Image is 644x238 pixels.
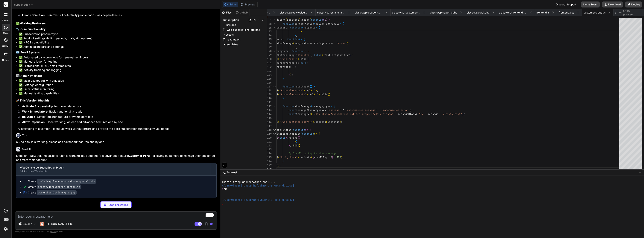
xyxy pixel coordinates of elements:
strong: 🎛️ Admin Interface: [16,74,43,78]
span: function [302,132,314,135]
span: ( [299,38,300,41]
span: success [277,26,287,29]
span: message [428,112,438,116]
span: $message [277,132,288,135]
button: − [638,169,642,175]
span: $ [277,93,278,96]
span: ( [311,104,312,108]
span: . [312,42,314,45]
span: customer-portal.css [615,11,639,14]
div: 104 [267,73,272,77]
span: ( [278,93,280,96]
span: messageClass [398,112,416,116]
li: ✅ Email status monitoring [19,87,217,91]
span: class-wsp-email-manager.php [317,11,345,14]
span: ) [303,89,305,92]
span: ) [315,89,317,92]
span: ( [278,89,280,92]
span: − [639,171,641,174]
span: 'success' [327,108,341,112]
span: '' [315,93,318,96]
div: Discord Support [554,1,578,7]
div: Click to collapse the range. [272,128,277,132]
span: $message [327,120,339,124]
span: } [282,97,284,100]
span: function [290,26,302,29]
span: : [287,26,288,29]
li: ✅ Subscription product type [19,32,217,36]
span: class-wsp-tax-calculator.php [280,11,308,14]
span: '#cancel-reason' [280,89,303,92]
span: ( [297,136,299,139]
span: ) [315,26,317,29]
span: . [320,93,321,96]
textarea: To enrich screen reader interactions, please activate Accessibility in Grammarly extension settings [15,212,217,219]
li: - Removed all potentially problematic class dependencies [19,13,217,18]
span: showMessage [294,104,311,108]
label: threads [2,19,10,22]
div: 120 [267,136,272,140]
span: ( [323,18,324,21]
span: ( [278,120,280,124]
button: Editor [223,2,238,7]
div: 103 [267,69,272,73]
span: ( [302,26,303,29]
span: frontend.css [559,11,574,14]
span: ( [285,18,287,21]
span: originalText [332,53,350,57]
span: . [300,18,302,21]
div: Click to collapse the range. [272,104,277,108]
span: Show preview [623,9,641,16]
span: val [306,89,311,92]
span: ( [278,57,280,61]
strong: Allow Expansion [22,120,45,124]
div: 97 [267,45,272,49]
div: Github [234,11,250,14]
div: 117 [267,124,272,128]
span: , [333,42,335,45]
span: { [318,26,320,29]
span: subscription [14,3,33,7]
span: templates [226,43,238,46]
span: complete [277,49,288,53]
div: 109 [267,93,272,96]
strong: 🔧 Core Functionality: [16,27,46,31]
span: 1 [267,18,272,22]
span: ; [341,120,342,124]
span: currentOrderId [277,61,297,65]
button: Deploy [625,1,642,7]
span: '</div></div>' [441,112,462,116]
span: . [287,53,288,57]
span: . [299,57,300,61]
span: { [342,22,344,25]
span: readme.txt [227,37,241,42]
span: ) [285,136,287,139]
span: , [323,104,324,108]
span: ) [306,93,308,96]
span: ) [326,18,327,21]
span: 68 [267,22,272,26]
li: ✅ HPOS compatibility [19,40,217,45]
span: action [315,22,324,25]
span: fadeOut [290,132,300,135]
span: ) [311,85,312,88]
span: = [314,108,315,112]
span: ( [300,132,302,135]
span: '.wsp-modal' [280,57,297,61]
span: ) [315,132,317,135]
label: Upload [2,59,9,62]
span: ) [297,57,299,61]
span: = [308,112,309,116]
div: Click to collapse the range. [272,37,277,41]
span: } [294,69,296,72]
span: ; [464,112,465,116]
span: performAction [294,22,314,25]
span: assets [226,33,234,37]
span: $ [277,136,278,139]
span: . [323,53,324,57]
div: 98 [267,49,272,53]
span: subscription [223,18,239,22]
span: ; [317,89,318,92]
span: function [291,49,303,53]
li: - Simplified architecture prevents conflicts [19,115,217,120]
